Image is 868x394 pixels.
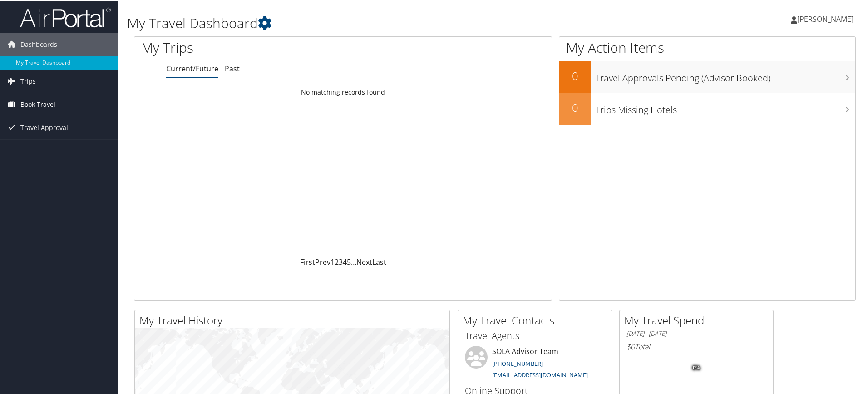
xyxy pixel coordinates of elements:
h3: Trips Missing Hotels [596,98,855,115]
span: Book Travel [20,92,55,115]
a: 0Travel Approvals Pending (Advisor Booked) [559,60,855,92]
h6: [DATE] - [DATE] [626,329,766,337]
a: 4 [343,256,347,266]
a: 0Trips Missing Hotels [559,92,855,124]
a: Past [225,63,240,73]
a: Current/Future [166,63,218,73]
span: … [351,256,356,266]
a: 1 [330,256,335,266]
span: Trips [20,69,36,92]
a: [EMAIL_ADDRESS][DOMAIN_NAME] [492,370,588,378]
a: 2 [335,256,339,266]
a: First [300,256,315,266]
h1: My Travel Dashboard [127,13,617,32]
span: Travel Approval [20,115,68,138]
a: 5 [347,256,351,266]
span: [PERSON_NAME] [797,13,853,23]
td: No matching records found [134,83,552,100]
h2: 0 [559,99,591,115]
h2: My Travel Spend [624,312,773,327]
h2: My Travel History [139,312,449,327]
img: airportal-logo.png [20,6,111,27]
tspan: 0% [693,364,700,370]
a: [PERSON_NAME] [791,5,863,32]
span: $0 [626,341,635,351]
h1: My Action Items [559,37,855,56]
a: Next [356,256,372,266]
a: Prev [315,256,330,266]
h6: Total [626,341,766,351]
h2: My Travel Contacts [463,312,612,327]
a: Last [372,256,386,266]
h3: Travel Agents [465,329,605,341]
h1: My Trips [141,37,371,56]
a: 3 [339,256,343,266]
span: Dashboards [20,32,57,55]
li: SOLA Advisor Team [460,345,609,382]
h2: 0 [559,67,591,83]
h3: Travel Approvals Pending (Advisor Booked) [596,66,855,84]
a: [PHONE_NUMBER] [492,359,543,367]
